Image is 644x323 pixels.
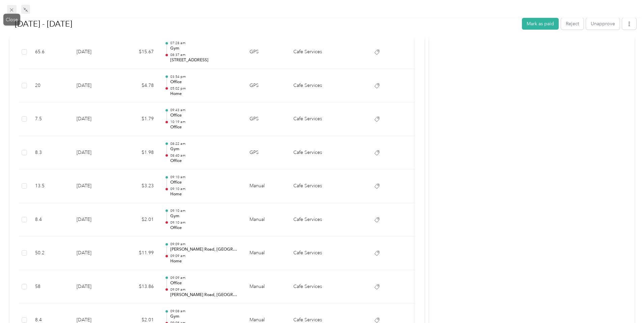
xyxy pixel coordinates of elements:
p: 05:02 pm [170,86,239,91]
p: Home [170,91,239,97]
td: 20 [30,69,71,103]
td: $1.98 [119,136,159,170]
td: [DATE] [71,136,119,170]
p: Office [170,79,239,85]
td: $3.23 [119,169,159,203]
td: Cafe Services [288,136,339,170]
td: [DATE] [71,236,119,270]
iframe: Everlance-gr Chat Button Frame [606,285,644,323]
td: GPS [244,35,288,69]
td: GPS [244,102,288,136]
td: $13.86 [119,270,159,304]
p: Office [170,280,239,286]
p: 08:37 am [170,53,239,57]
td: [DATE] [71,102,119,136]
td: $15.67 [119,35,159,69]
p: Office [170,124,239,130]
h1: Aug 1 - 31, 2025 [8,16,517,32]
td: [DATE] [71,35,119,69]
p: 09:43 am [170,108,239,112]
p: 09:08 am [170,309,239,314]
td: 8.4 [30,203,71,237]
td: $1.79 [119,102,159,136]
p: Gym [170,45,239,52]
td: Manual [244,203,288,237]
td: $2.01 [119,203,159,237]
td: [DATE] [71,169,119,203]
td: 50.2 [30,236,71,270]
p: [PERSON_NAME] Road, [GEOGRAPHIC_DATA] [170,247,239,253]
p: Home [170,191,239,197]
td: Cafe Services [288,270,339,304]
button: Unapprove [586,18,620,30]
p: 08:40 am [170,153,239,158]
td: 58 [30,270,71,304]
p: Home [170,258,239,264]
td: [DATE] [71,203,119,237]
td: Manual [244,270,288,304]
td: Cafe Services [288,69,339,103]
td: 13.5 [30,169,71,203]
td: Manual [244,169,288,203]
td: Cafe Services [288,169,339,203]
td: $11.99 [119,236,159,270]
p: [PERSON_NAME] Road, [GEOGRAPHIC_DATA] [170,292,239,298]
p: Gym [170,314,239,320]
td: Manual [244,236,288,270]
td: 65.6 [30,35,71,69]
p: Gym [170,213,239,219]
td: GPS [244,136,288,170]
p: 09:10 am [170,175,239,180]
td: [DATE] [71,270,119,304]
p: Gym [170,146,239,152]
p: 09:10 am [170,208,239,213]
td: Cafe Services [288,35,339,69]
p: 03:54 pm [170,74,239,79]
p: Office [170,180,239,186]
p: 09:09 am [170,242,239,247]
p: Office [170,158,239,164]
div: Close [3,14,20,26]
p: Office [170,112,239,119]
button: Reject [561,18,584,30]
td: Cafe Services [288,236,339,270]
td: 7.5 [30,102,71,136]
p: 09:09 am [170,287,239,292]
p: 08:22 am [170,141,239,146]
p: Office [170,225,239,231]
td: GPS [244,69,288,103]
td: Cafe Services [288,102,339,136]
p: 09:10 am [170,220,239,225]
p: 09:09 am [170,254,239,258]
td: $4.78 [119,69,159,103]
p: 10:19 am [170,120,239,124]
td: [DATE] [71,69,119,103]
td: Cafe Services [288,203,339,237]
td: 8.3 [30,136,71,170]
p: 07:28 am [170,41,239,45]
p: 09:10 am [170,187,239,191]
p: 09:09 am [170,276,239,280]
p: [STREET_ADDRESS] [170,57,239,63]
button: Mark as paid [522,18,559,30]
